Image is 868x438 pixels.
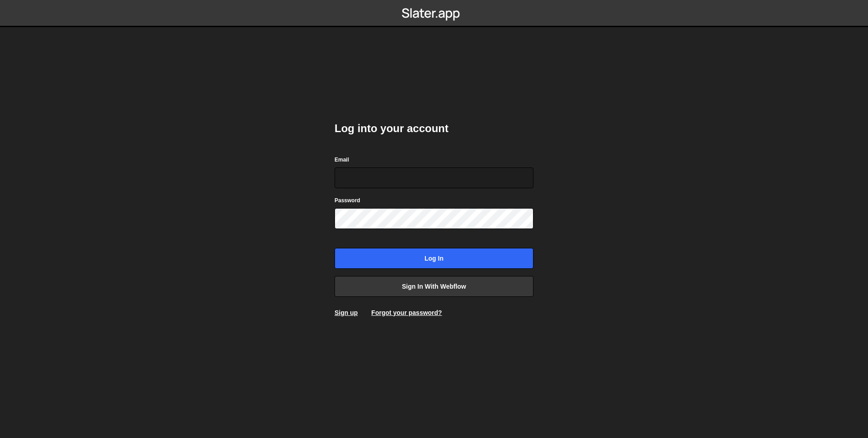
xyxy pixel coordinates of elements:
[335,248,533,269] input: Log in
[335,196,360,205] label: Password
[335,121,533,136] h2: Log into your account
[335,155,349,164] label: Email
[335,309,358,316] a: Sign up
[371,309,442,316] a: Forgot your password?
[335,276,533,297] a: Sign in with Webflow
